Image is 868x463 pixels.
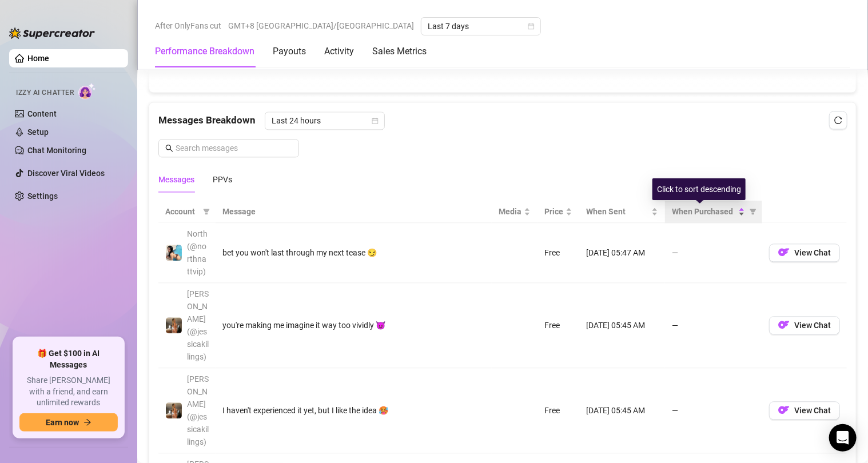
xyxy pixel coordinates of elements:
img: OF [778,319,790,330]
span: Izzy AI Chatter [16,87,74,98]
span: When Purchased [672,205,736,218]
span: filter [201,203,212,220]
td: — [665,223,762,283]
a: OFView Chat [769,323,840,332]
span: Earn now [46,418,79,427]
a: OFView Chat [769,408,840,417]
th: Media [492,201,537,223]
span: calendar [372,117,379,124]
div: Payouts [273,45,306,58]
span: arrow-right [83,418,91,426]
div: Activity [324,45,354,58]
span: filter [747,203,759,220]
span: When Sent [586,205,649,218]
td: [DATE] 05:45 AM [579,283,665,368]
th: When Sent [579,201,665,223]
span: filter [750,208,756,215]
td: Free [537,223,579,283]
td: [DATE] 05:45 AM [579,368,665,453]
span: View Chat [794,321,831,330]
span: After OnlyFans cut [155,17,221,34]
input: Search messages [176,142,292,154]
div: PPVs [213,173,232,186]
a: Settings [27,191,58,201]
th: Price [537,201,579,223]
span: Last 24 hours [272,112,378,129]
span: filter [203,208,210,215]
span: [PERSON_NAME] (@jessicakillings) [187,289,209,361]
div: Messages [158,173,194,186]
img: Jessica (@jessicakillings) [166,402,182,418]
div: Sales Metrics [372,45,427,58]
td: — [665,283,762,368]
td: Free [537,368,579,453]
span: View Chat [794,406,831,415]
a: Content [27,109,57,118]
td: — [665,368,762,453]
div: bet you won't last through my next tease 😏 [222,246,485,259]
div: Performance Breakdown [155,45,254,58]
span: View Chat [794,248,831,257]
div: you're making me imagine it way too vividly 😈 [222,319,485,332]
button: OFView Chat [769,401,840,420]
button: OFView Chat [769,244,840,262]
td: [DATE] 05:47 AM [579,223,665,283]
span: Account [165,205,198,218]
img: OF [778,246,790,258]
button: Earn nowarrow-right [19,413,118,432]
img: OF [778,404,790,416]
span: GMT+8 [GEOGRAPHIC_DATA]/[GEOGRAPHIC_DATA] [228,17,414,34]
span: Price [544,205,563,218]
img: AI Chatter [78,83,96,99]
div: Click to sort descending [652,178,746,200]
span: search [165,144,173,152]
span: Media [499,205,521,218]
span: Share [PERSON_NAME] with a friend, and earn unlimited rewards [19,375,118,409]
span: [PERSON_NAME] (@jessicakillings) [187,374,209,446]
th: Message [216,201,492,223]
td: Free [537,283,579,368]
img: logo-BBDzfeDw.svg [9,27,95,39]
img: North (@northnattvip) [166,245,182,261]
span: Last 7 days [428,18,534,35]
a: Chat Monitoring [27,146,86,155]
a: Discover Viral Videos [27,169,105,178]
a: Home [27,54,49,63]
div: Messages Breakdown [158,111,847,130]
span: 🎁 Get $100 in AI Messages [19,348,118,370]
img: Jessica (@jessicakillings) [166,317,182,333]
a: Setup [27,127,49,137]
span: North (@northnattvip) [187,229,208,276]
span: calendar [528,23,535,30]
span: reload [834,116,842,124]
div: I haven't experienced it yet, but I like the idea 🥵 [222,404,485,417]
th: When Purchased [665,201,762,223]
div: Open Intercom Messenger [829,424,857,452]
a: OFView Chat [769,250,840,260]
button: OFView Chat [769,316,840,334]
